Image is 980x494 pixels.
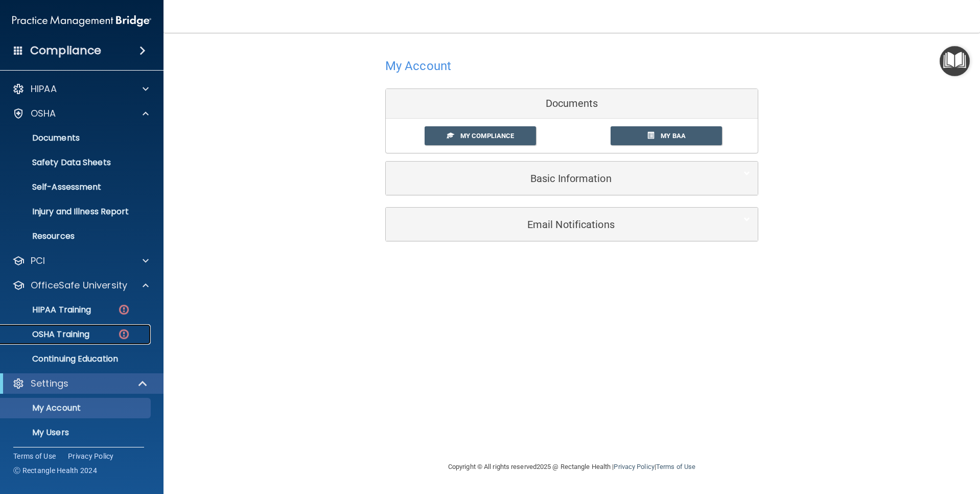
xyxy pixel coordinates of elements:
p: Continuing Education [7,354,146,364]
span: My BAA [661,132,686,140]
p: My Users [7,428,146,438]
p: Safety Data Sheets [7,158,146,168]
p: Settings [31,377,68,390]
img: danger-circle.6113f641.png [118,303,130,316]
span: Ⓒ Rectangle Health 2024 [13,465,97,476]
h4: Compliance [30,43,101,58]
a: Basic Information [393,167,750,190]
a: Privacy Policy [614,463,654,470]
p: My Account [7,403,146,413]
img: PMB logo [12,11,151,31]
h5: Basic Information [393,173,719,184]
p: Documents [7,133,146,143]
div: Copyright © All rights reserved 2025 @ Rectangle Health | | [385,451,758,483]
h5: Email Notifications [393,219,719,230]
a: Privacy Policy [68,451,114,461]
a: OfficeSafe University [12,279,149,291]
a: Settings [12,377,148,390]
a: Terms of Use [656,463,695,470]
p: HIPAA Training [7,305,91,315]
p: OSHA Training [7,329,89,340]
span: My Compliance [460,132,514,140]
a: HIPAA [12,83,149,95]
p: Self-Assessment [7,182,146,192]
h4: My Account [385,59,451,73]
p: Injury and Illness Report [7,207,146,217]
a: Email Notifications [393,213,750,236]
a: OSHA [12,107,149,120]
div: Documents [386,89,758,119]
img: danger-circle.6113f641.png [118,328,130,341]
button: Open Resource Center [940,46,970,76]
a: PCI [12,255,149,267]
p: PCI [31,255,45,267]
p: HIPAA [31,83,57,95]
p: OSHA [31,107,56,120]
p: OfficeSafe University [31,279,127,291]
a: Terms of Use [13,451,56,461]
p: Resources [7,231,146,241]
iframe: Drift Widget Chat Controller [803,421,968,462]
